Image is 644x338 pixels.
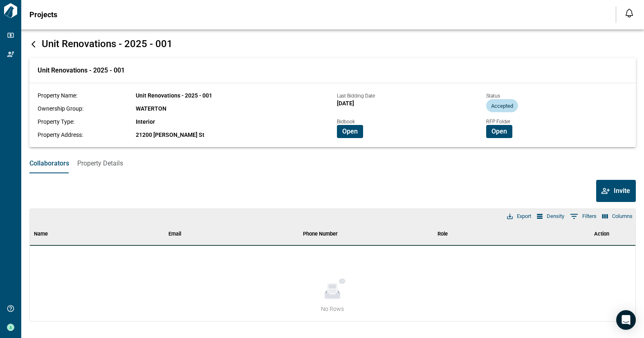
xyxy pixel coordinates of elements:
button: Show filters [568,210,599,223]
div: base tabs [21,154,644,173]
div: Role [433,222,568,245]
button: Invite [596,180,636,202]
div: Email [168,222,181,245]
div: Name [30,222,164,245]
span: Accepted [486,103,518,109]
div: Email [164,222,299,245]
a: Open [486,127,512,135]
span: Open [342,127,358,136]
span: WATERTON [136,105,166,112]
span: Unit Renovations - 2025 - 001 [38,66,125,75]
span: Collaborators [29,159,69,168]
button: Select columns [600,211,635,222]
div: Action [568,222,635,245]
span: Property Details [77,159,123,168]
button: Density [535,211,566,222]
span: Projects [29,11,57,19]
div: Role [438,222,448,245]
span: Open [491,127,507,136]
div: Name [34,222,48,245]
span: Unit Renovations - 2025 - 001 [42,38,173,50]
span: Ownership Group: [38,105,83,112]
div: Open Intercom Messenger [616,310,636,330]
button: Export [505,211,533,222]
a: Open [337,127,363,135]
span: Bidbook [337,119,355,125]
span: Interior [136,118,155,125]
span: Property Name: [38,92,77,99]
span: 21200 [PERSON_NAME] St [136,132,204,138]
button: Open notification feed [623,7,636,20]
span: Unit Renovations - 2025 - 001 [136,92,212,99]
span: No Rows [321,305,344,313]
span: RFP Folder [486,119,510,125]
div: Phone Number [303,222,338,245]
span: Property Type: [38,118,74,125]
div: Phone Number [299,222,433,245]
span: [DATE] [337,100,354,107]
button: Open [486,125,512,138]
button: Open [337,125,363,138]
span: Invite [614,187,630,195]
div: Action [594,222,609,245]
span: Property Address: [38,132,83,138]
span: Status [486,93,500,99]
span: Last Bidding Date [337,93,375,99]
